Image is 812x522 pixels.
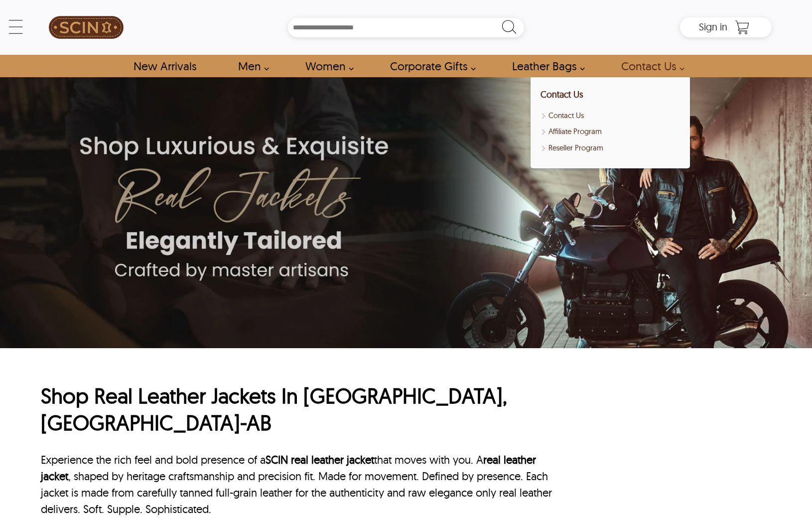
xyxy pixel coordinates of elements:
a: Shop Leather Bags [501,55,590,77]
a: Shopping Cart [732,20,752,35]
a: Shop New Arrivals [122,55,207,77]
a: Reseller Program [541,142,680,154]
span: Sign in [699,20,727,33]
a: shop men's leather jackets [227,55,274,77]
a: Contact Us [541,110,680,122]
p: Experience the rich feel and bold presence of a that moves with you. A , shaped by heritage craft... [41,452,552,518]
a: contact-us [610,55,690,77]
a: real leather jacket [291,453,374,467]
a: SCIN [41,5,132,50]
img: SCIN [49,5,124,50]
h1: Shop Real Leather Jackets In [GEOGRAPHIC_DATA], [GEOGRAPHIC_DATA]-AB [41,383,552,437]
a: SCIN [266,453,288,467]
a: Contact Us [541,89,583,100]
a: Shop Leather Corporate Gifts [379,55,481,77]
a: Shop Women Leather Jackets [294,55,359,77]
a: Sign in [699,24,727,32]
a: Affiliate Program [541,126,680,137]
